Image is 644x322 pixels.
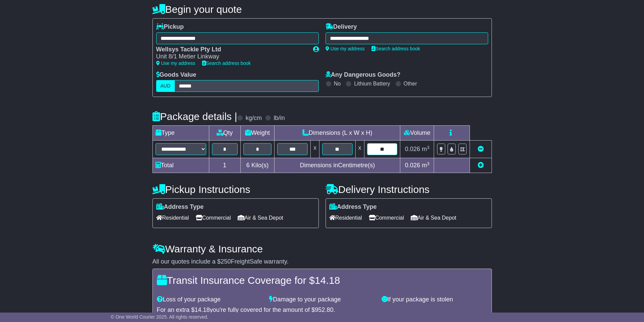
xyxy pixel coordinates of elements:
h4: Delivery Instructions [326,184,492,195]
div: If your package is stolen [378,296,491,303]
span: © One World Courier 2025. All rights reserved. [111,314,209,320]
td: Weight [240,126,275,141]
span: 0.026 [405,162,420,169]
h4: Package details | [152,111,237,122]
label: Other [404,80,417,87]
td: Volume [400,126,434,141]
a: Remove this item [478,146,484,152]
h4: Begin your quote [152,4,492,15]
a: Use my address [326,46,365,51]
span: Air & Sea Depot [238,213,283,223]
span: 14.18 [315,275,340,286]
span: m [422,162,430,169]
div: Wellsys Tackle Pty Ltd [156,46,306,53]
label: Any Dangerous Goods? [326,71,401,79]
a: Add new item [478,162,484,169]
sup: 3 [427,145,430,150]
span: Air & Sea Depot [411,213,456,223]
a: Search address book [372,46,420,51]
span: 952.80 [315,306,333,313]
div: Loss of your package [153,296,266,303]
sup: 3 [427,161,430,166]
span: 6 [246,162,249,169]
span: Residential [329,213,362,223]
label: kg/cm [245,115,262,122]
span: Commercial [196,213,231,223]
td: x [311,141,319,158]
td: Qty [209,126,240,141]
span: Residential [156,213,189,223]
label: Pickup [156,23,184,31]
td: Kilo(s) [240,158,275,173]
a: Use my address [156,60,195,66]
td: Dimensions in Centimetre(s) [275,158,400,173]
label: Lithium Battery [354,80,390,87]
span: 0.026 [405,146,420,152]
td: 1 [209,158,240,173]
h4: Pickup Instructions [152,184,319,195]
td: Type [152,126,209,141]
div: For an extra $ you're fully covered for the amount of $ . [157,306,487,314]
h4: Warranty & Insurance [152,243,492,254]
label: Address Type [329,203,377,211]
div: Unit 8/1 Metier Linkway [156,53,306,60]
label: No [334,80,341,87]
span: 14.18 [195,306,210,313]
span: m [422,146,430,152]
span: Commercial [369,213,404,223]
label: AUD [156,80,175,92]
div: Damage to your package [266,296,378,303]
td: Total [152,158,209,173]
label: Goods Value [156,71,196,79]
div: All our quotes include a $ FreightSafe warranty. [152,258,492,266]
span: 250 [221,258,231,265]
td: x [355,141,364,158]
td: Dimensions (L x W x H) [275,126,400,141]
label: lb/in [273,115,285,122]
a: Search address book [202,60,251,66]
label: Delivery [326,23,357,31]
h4: Transit Insurance Coverage for $ [157,275,487,286]
label: Address Type [156,203,204,211]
